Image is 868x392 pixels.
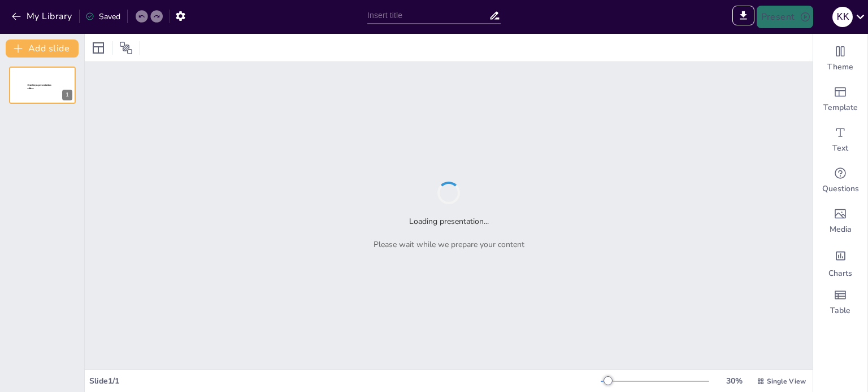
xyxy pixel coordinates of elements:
span: Template [823,102,858,113]
div: Change the overall theme [813,38,867,79]
span: Export to PowerPoint [732,6,754,28]
div: Saved [85,11,120,23]
span: Table [830,305,850,316]
button: Add slide [6,39,79,58]
div: Add images, graphics, shapes or video [813,201,867,241]
span: Questions [822,183,859,195]
button: Present [757,6,813,28]
div: K K [832,7,853,27]
input: Insert title [367,7,489,24]
span: Sendsteps presentation editor [28,84,51,90]
div: Add a table [813,282,867,323]
span: Single View [767,376,806,386]
p: Please wait while we prepare your content [374,239,524,250]
span: Position [119,41,133,55]
div: Add charts and graphs [813,241,867,282]
button: K K [832,6,853,28]
div: Slide 1 / 1 [89,375,601,387]
span: Media [830,224,852,235]
div: Add text boxes [813,120,867,160]
div: 1 [62,90,72,100]
div: 1 [9,67,76,104]
div: Add ready made slides [813,79,867,120]
div: Layout [89,39,107,57]
span: Theme [827,61,853,73]
h2: Loading presentation... [409,215,489,227]
span: Text [832,143,848,154]
div: Get real-time input from your audience [813,160,867,201]
button: My Library [8,7,77,25]
span: Charts [828,268,852,279]
div: 30 % [721,375,748,387]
